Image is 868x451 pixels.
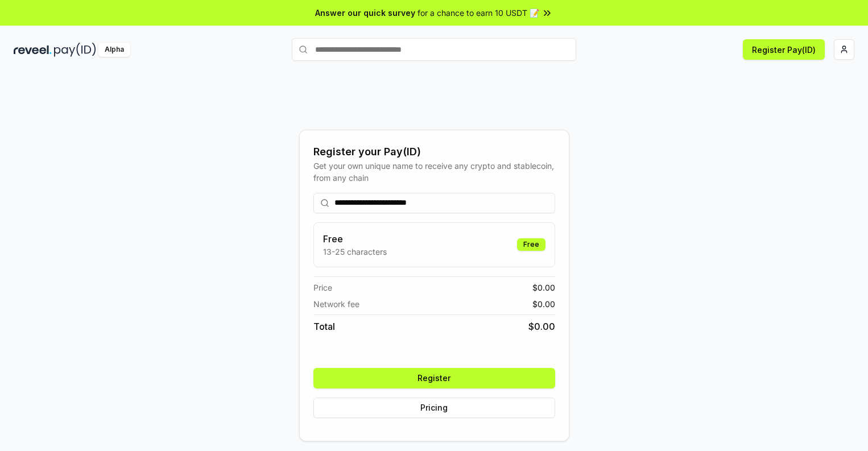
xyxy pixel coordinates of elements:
[54,43,96,57] img: pay_id
[517,238,545,251] div: Free
[313,282,332,293] span: Price
[315,7,415,19] span: Answer our quick survey
[313,368,555,388] button: Register
[313,398,555,418] button: Pricing
[323,246,387,258] p: 13-25 characters
[532,282,555,293] span: $ 0.00
[14,43,52,57] img: reveel_dark
[98,43,130,57] div: Alpha
[323,232,387,246] h3: Free
[313,144,555,160] div: Register your Pay(ID)
[743,39,825,60] button: Register Pay(ID)
[528,320,555,333] span: $ 0.00
[313,160,555,184] div: Get your own unique name to receive any crypto and stablecoin, from any chain
[532,298,555,310] span: $ 0.00
[313,298,359,310] span: Network fee
[313,320,335,333] span: Total
[418,7,539,19] span: for a chance to earn 10 USDT 📝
